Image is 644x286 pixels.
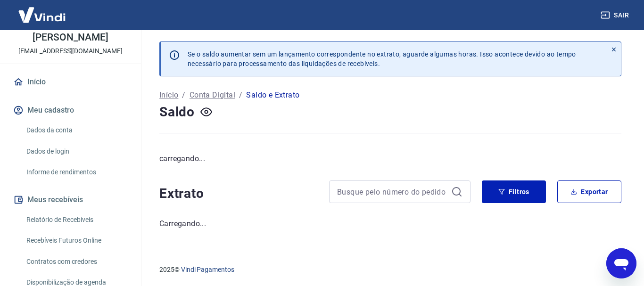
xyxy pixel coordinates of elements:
[23,121,130,140] a: Dados da conta
[23,163,130,182] a: Informe de rendimentos
[159,218,621,229] p: Carregando...
[482,180,546,203] button: Filtros
[159,103,195,122] h4: Saldo
[606,248,636,278] iframe: Botão para abrir a janela de mensagens
[182,90,185,101] p: /
[188,49,576,68] p: Se o saldo aumentar sem um lançamento correspondente no extrato, aguarde algumas horas. Isso acon...
[337,185,447,199] input: Busque pelo número do pedido
[23,252,130,271] a: Contratos com credores
[23,210,130,229] a: Relatório de Recebíveis
[159,153,621,164] p: carregando...
[11,72,130,92] a: Início
[23,142,130,161] a: Dados de login
[159,90,178,101] a: Início
[246,90,299,101] p: Saldo e Extrato
[190,90,235,101] a: Conta Digital
[33,33,108,42] p: [PERSON_NAME]
[159,265,621,275] p: 2025 ©
[23,231,130,250] a: Recebíveis Futuros Online
[159,184,318,203] h4: Extrato
[181,266,234,273] a: Vindi Pagamentos
[239,90,242,101] p: /
[11,100,130,121] button: Meu cadastro
[18,46,123,56] p: [EMAIL_ADDRESS][DOMAIN_NAME]
[557,180,621,203] button: Exportar
[11,189,130,210] button: Meus recebíveis
[11,0,73,29] img: Vindi
[599,7,633,24] button: Sair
